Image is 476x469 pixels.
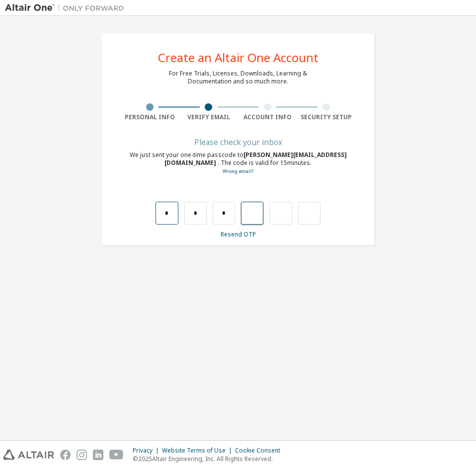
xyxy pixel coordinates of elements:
div: Create an Altair One Account [158,52,318,64]
div: Privacy [133,447,162,455]
img: linkedin.svg [93,450,103,460]
div: Website Terms of Use [162,447,235,455]
div: Cookie Consent [235,447,286,455]
a: Go back to the registration form [223,168,253,174]
img: facebook.svg [60,450,71,460]
div: Verify Email [179,113,238,121]
a: Resend OTP [221,230,256,238]
div: Please check your inbox [120,139,356,145]
div: Account Info [238,113,297,121]
img: altair_logo.svg [3,450,54,460]
div: We just sent your one-time passcode to . The code is valid for 15 minutes. [120,151,356,175]
img: youtube.svg [109,450,124,460]
img: instagram.svg [77,450,87,460]
div: For Free Trials, Licenses, Downloads, Learning & Documentation and so much more. [169,70,307,85]
p: © 2025 Altair Engineering, Inc. All Rights Reserved. [133,455,286,463]
div: Security Setup [297,113,356,121]
div: Personal Info [120,113,179,121]
span: [PERSON_NAME][EMAIL_ADDRESS][DOMAIN_NAME] [164,151,347,167]
img: Altair One [5,3,129,13]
